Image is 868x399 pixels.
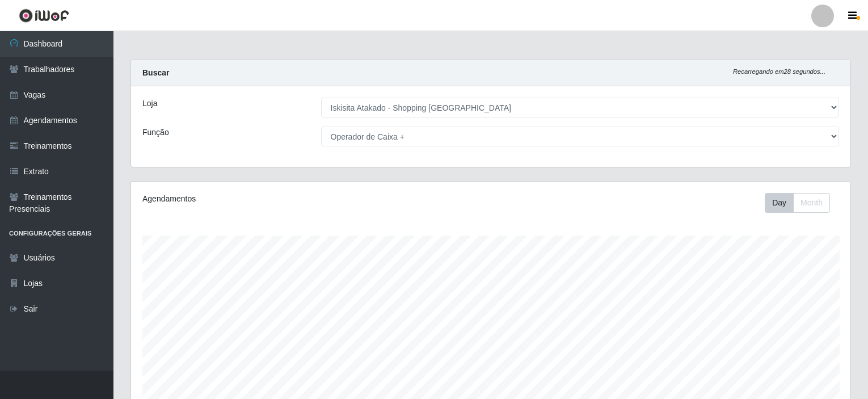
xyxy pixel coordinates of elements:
button: Month [793,193,830,213]
i: Recarregando em 28 segundos... [733,68,825,75]
div: Toolbar with button groups [765,193,839,213]
button: Day [765,193,794,213]
div: First group [765,193,830,213]
label: Loja [142,98,157,110]
label: Função [142,127,169,138]
strong: Buscar [142,68,169,77]
img: CoreUI Logo [19,9,69,23]
div: Agendamentos [142,193,423,205]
